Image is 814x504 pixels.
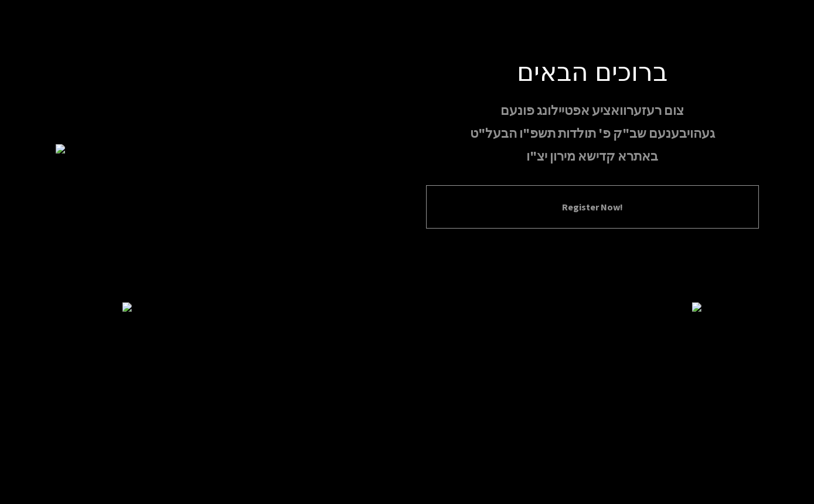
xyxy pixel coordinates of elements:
[441,200,744,214] button: Register Now!
[426,55,759,86] h1: ברוכים הבאים
[426,123,759,144] p: געהויבענעם שב"ק פ' תולדות תשפ"ו הבעל"ט
[426,146,759,166] p: באתרא קדישא מירון יצ"ו
[56,144,389,158] img: Meron Toldos Logo
[426,100,759,121] p: צום רעזערוואציע אפטיילונג פונעם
